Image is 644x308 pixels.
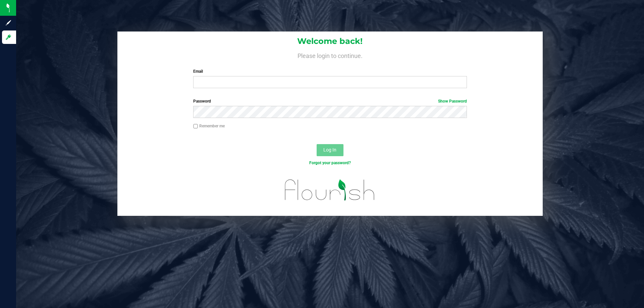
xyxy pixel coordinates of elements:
[5,34,12,41] inline-svg: Log in
[117,37,543,46] h1: Welcome back!
[438,99,467,104] a: Show Password
[193,99,211,104] span: Password
[5,19,12,26] inline-svg: Sign up
[193,124,198,129] input: Remember me
[317,144,343,156] button: Log In
[117,51,543,59] h4: Please login to continue.
[193,68,467,74] label: Email
[323,147,336,152] span: Log In
[193,123,225,129] label: Remember me
[277,173,383,207] img: flourish_logo.svg
[309,161,351,165] a: Forgot your password?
